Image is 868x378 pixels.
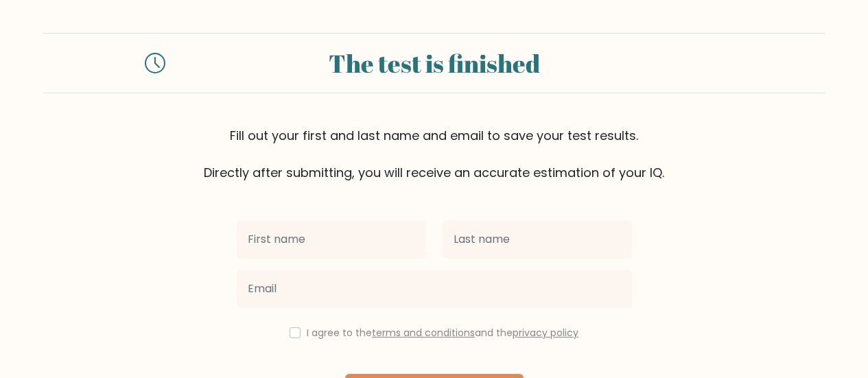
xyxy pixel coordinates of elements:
[372,326,475,340] a: terms and conditions
[307,326,578,340] label: I agree to the and the
[237,270,632,308] input: Email
[513,326,578,340] a: privacy policy
[237,220,426,259] input: First name
[43,126,825,182] div: Fill out your first and last name and email to save your test results. Directly after submitting,...
[182,45,687,82] div: The test is finished
[443,220,632,259] input: Last name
